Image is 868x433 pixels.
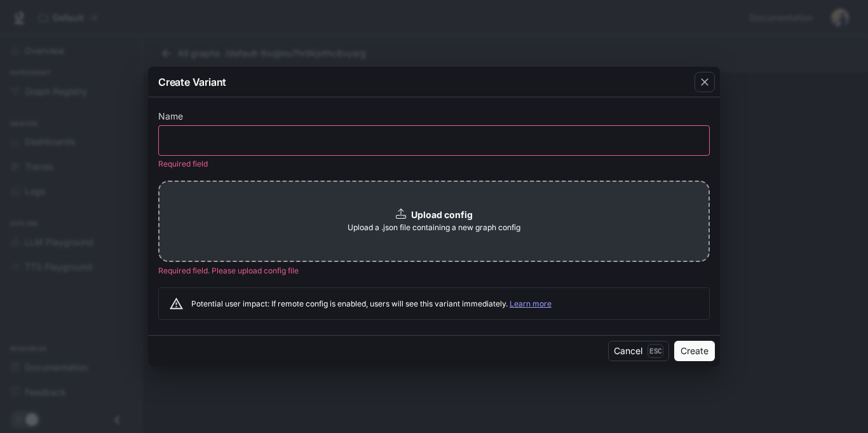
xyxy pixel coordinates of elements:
[158,158,701,170] p: Required field
[158,112,183,121] p: Name
[158,74,226,90] p: Create Variant
[191,299,552,308] span: Potential user impact: If remote config is enabled, users will see this variant immediately.
[158,266,299,275] span: Required field. Please upload config file
[411,209,473,220] b: Upload config
[674,341,715,361] button: Create
[608,341,669,361] button: CancelEsc
[348,221,520,234] span: Upload a .json file containing a new graph config
[648,344,663,358] p: Esc
[510,299,552,308] a: Learn more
